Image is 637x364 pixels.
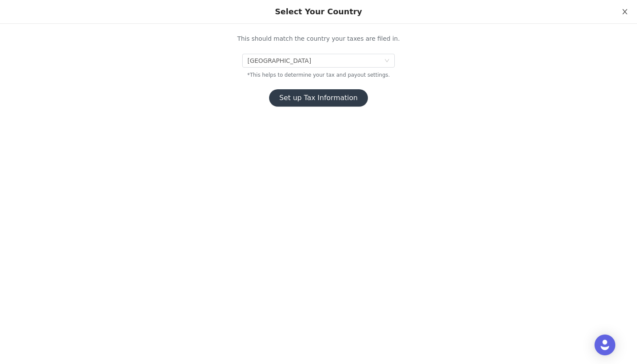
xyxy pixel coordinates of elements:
[178,34,459,43] p: This should match the country your taxes are filed in.
[384,58,390,64] i: icon: down
[247,54,311,67] div: United States
[595,335,615,355] div: Open Intercom Messenger
[275,7,362,16] div: Select Your Country
[178,71,459,79] p: *This helps to determine your tax and payout settings.
[269,89,368,107] button: Set up Tax Information
[621,8,628,15] i: icon: close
